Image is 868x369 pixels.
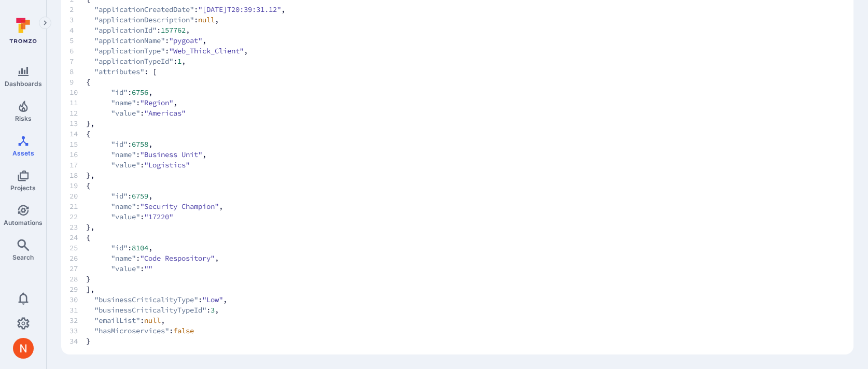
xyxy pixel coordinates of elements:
[94,325,169,336] span: "hasMicroservices"
[69,305,86,315] span: 31
[69,263,86,274] span: 27
[136,253,140,263] span: :
[140,160,144,170] span: :
[69,77,845,87] span: {
[194,15,198,25] span: :
[169,325,173,336] span: :
[69,232,86,243] span: 24
[140,315,144,325] span: :
[69,160,86,170] span: 17
[10,184,36,192] span: Projects
[94,66,144,77] span: "attributes"
[165,46,169,56] span: :
[140,253,215,263] span: "Code Respository"
[148,139,152,149] span: ,
[144,315,161,325] span: null
[94,15,194,25] span: "applicationDescription"
[173,325,194,336] span: false
[132,243,148,253] span: 8104
[128,87,132,97] span: :
[69,56,86,66] span: 7
[4,219,43,226] span: Automations
[215,15,219,25] span: ,
[144,211,173,222] span: "17220"
[148,191,152,201] span: ,
[111,108,140,118] span: "value"
[94,4,194,15] span: "applicationCreatedDate"
[111,243,128,253] span: "id"
[69,284,845,294] span: ],
[69,336,845,346] span: }
[69,35,86,46] span: 5
[69,66,86,77] span: 8
[144,108,186,118] span: "Americas"
[69,97,86,108] span: 11
[69,108,86,118] span: 12
[140,201,219,211] span: "Security Champion"
[144,66,157,77] span: : [
[41,19,49,27] i: Expand navigation menu
[244,46,248,56] span: ,
[111,263,140,274] span: "value"
[111,87,128,97] span: "id"
[69,170,845,180] span: },
[111,191,128,201] span: "id"
[69,118,86,129] span: 13
[69,222,845,232] span: },
[198,294,202,305] span: :
[69,129,86,139] span: 14
[69,15,86,25] span: 3
[94,46,165,56] span: "applicationType"
[111,139,128,149] span: "id"
[111,253,136,263] span: "name"
[211,305,215,315] span: 3
[111,160,140,170] span: "value"
[198,15,215,25] span: null
[94,305,206,315] span: "businessCriticalityTypeId"
[69,170,86,180] span: 18
[136,97,140,108] span: :
[128,191,132,201] span: :
[169,35,202,46] span: "pygoat"
[128,139,132,149] span: :
[219,201,223,211] span: ,
[132,191,148,201] span: 6759
[69,191,86,201] span: 20
[140,211,144,222] span: :
[69,180,86,191] span: 19
[136,201,140,211] span: :
[69,232,845,243] span: {
[69,77,86,87] span: 9
[148,243,152,253] span: ,
[69,284,86,294] span: 29
[69,201,86,211] span: 21
[69,336,86,346] span: 34
[69,46,86,56] span: 6
[111,201,136,211] span: "name"
[132,139,148,149] span: 6758
[12,253,34,261] span: Search
[69,294,86,305] span: 30
[69,25,86,35] span: 4
[140,263,144,274] span: :
[94,56,173,66] span: "applicationTypeId"
[15,115,32,122] span: Risks
[69,315,86,325] span: 32
[69,149,86,160] span: 16
[39,17,51,29] button: Expand navigation menu
[206,305,211,315] span: :
[111,149,136,160] span: "name"
[144,160,190,170] span: "Logistics"
[157,25,161,35] span: :
[202,35,206,46] span: ,
[148,87,152,97] span: ,
[111,211,140,222] span: "value"
[165,35,169,46] span: :
[69,4,86,15] span: 2
[94,25,157,35] span: "applicationId"
[181,56,186,66] span: ,
[5,80,42,88] span: Dashboards
[198,4,281,15] span: "[DATE]T20:39:31.12"
[69,180,845,191] span: {
[111,97,136,108] span: "name"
